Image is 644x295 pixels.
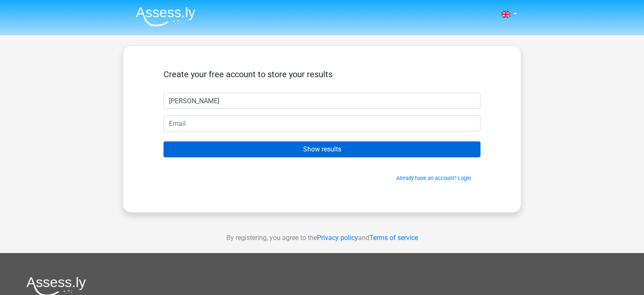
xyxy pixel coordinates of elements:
a: Privacy policy [317,234,358,242]
input: First name [164,93,480,109]
h5: Create your free account to store your results [164,69,480,79]
input: Show results [164,141,480,157]
img: Assessly [136,7,195,26]
a: Already have an account? Login [396,175,471,181]
input: Email [164,115,480,131]
a: Terms of service [369,234,418,242]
